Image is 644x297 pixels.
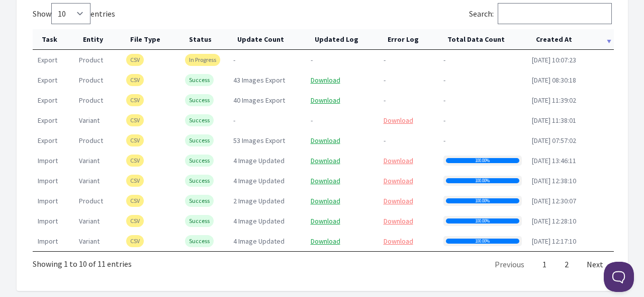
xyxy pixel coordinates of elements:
[33,171,74,191] td: import
[126,175,144,187] span: CSV
[384,216,413,226] a: Download
[446,218,519,224] div: 100.00%
[33,151,74,171] td: import
[384,196,413,205] a: Download
[33,90,74,110] td: export
[33,50,74,70] td: export
[311,76,340,85] a: Download
[233,156,285,165] span: 4 Image Updated
[527,130,614,151] td: [DATE] 07:57:02
[185,215,214,227] span: Success
[33,252,132,270] div: Showing 1 to 10 of 11 entries
[587,259,603,269] a: Next
[384,76,386,85] span: -
[469,9,612,19] label: Search:
[74,151,121,171] td: variant
[384,96,386,105] span: -
[74,211,121,231] td: variant
[74,130,121,151] td: product
[311,216,340,226] a: Download
[185,74,214,86] span: Success
[33,231,74,251] td: import
[527,151,614,171] td: [DATE] 13:46:11
[446,239,519,244] div: 100.00%
[438,50,527,70] td: -
[311,196,340,205] a: Download
[527,191,614,211] td: [DATE] 12:30:07
[384,176,413,185] a: Download
[126,94,144,106] span: CSV
[446,158,519,163] div: 100.00%
[74,70,121,90] td: product
[233,136,285,145] span: 53 Images Export
[126,134,144,146] span: CSV
[438,110,527,130] td: -
[446,178,519,183] div: 100.00%
[185,175,214,187] span: Success
[33,110,74,130] td: export
[542,259,546,269] a: 1
[33,70,74,90] td: export
[180,29,228,50] th: Status
[185,94,214,106] span: Success
[565,259,569,269] a: 2
[126,195,144,207] span: CSV
[527,29,614,50] th: Created At: activate to sort column ascending
[74,171,121,191] td: variant
[438,90,527,110] td: -
[74,110,121,130] td: variant
[185,235,214,247] span: Success
[51,3,90,24] select: Showentries
[527,90,614,110] td: [DATE] 11:39:02
[185,195,214,207] span: Success
[185,114,214,126] span: Success
[384,55,386,64] span: -
[126,74,144,86] span: CSV
[438,70,527,90] td: -
[233,96,285,105] span: 40 Images Export
[527,70,614,90] td: [DATE] 08:30:18
[74,90,121,110] td: product
[126,155,144,167] span: CSV
[33,9,115,19] label: Show entries
[438,130,527,151] td: -
[379,29,438,50] th: Error Log
[527,50,614,70] td: [DATE] 10:07:23
[233,196,285,205] span: 2 Image Updated
[311,96,340,105] a: Download
[228,29,306,50] th: Update Count
[306,29,379,50] th: Updated Log
[311,55,313,64] span: -
[185,134,214,146] span: Success
[33,191,74,211] td: import
[527,110,614,130] td: [DATE] 11:38:01
[498,3,612,24] input: Search:
[527,211,614,231] td: [DATE] 12:28:10
[233,176,285,185] span: 4 Image Updated
[33,211,74,231] td: import
[311,156,340,165] a: Download
[126,54,144,66] span: CSV
[228,50,306,70] td: -
[233,76,285,85] span: 43 Images Export
[384,136,386,145] span: -
[446,198,519,203] div: 100.00%
[384,116,413,125] a: Download
[228,110,306,130] td: -
[311,237,340,246] a: Download
[604,262,634,292] iframe: Toggle Customer Support
[384,237,413,246] a: Download
[33,130,74,151] td: export
[74,191,121,211] td: product
[233,216,285,226] span: 4 Image Updated
[74,231,121,251] td: variant
[527,171,614,191] td: [DATE] 12:38:10
[185,54,220,66] span: In Progress
[33,29,74,50] th: Task
[121,29,180,50] th: File Type
[495,259,524,269] a: Previous
[311,116,313,125] span: -
[126,215,144,227] span: CSV
[311,176,340,185] a: Download
[74,29,121,50] th: Entity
